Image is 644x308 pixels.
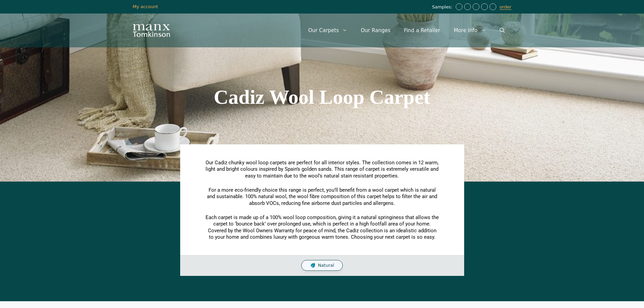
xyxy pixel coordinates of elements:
[318,263,334,268] span: Natural
[206,160,438,179] span: Our Cadiz chunky wool loop carpets are perfect for all interior styles. The collection comes in 1...
[432,4,454,10] span: Samples:
[206,187,439,207] p: For a more eco-friendly choice this range is perfect, you’ll benefit from a wool carpet which is ...
[500,4,511,10] a: order
[206,214,439,241] p: Each carpet is made up of a 100% wool loop composition, giving it a natural springiness that allo...
[354,20,397,41] a: Our Ranges
[133,24,170,37] img: Manx Tomkinson
[133,87,511,107] h1: Cadiz Wool Loop Carpet
[493,20,511,41] a: Open Search Bar
[397,20,447,41] a: Find a Retailer
[302,20,511,41] nav: Primary
[302,20,354,41] a: Our Carpets
[133,4,158,9] a: My account
[447,20,493,41] a: More Info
